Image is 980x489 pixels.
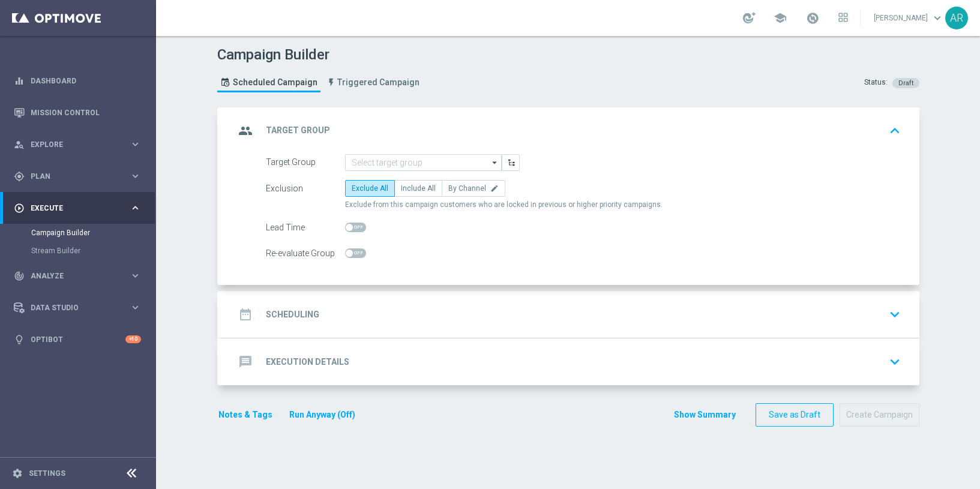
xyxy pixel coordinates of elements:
[14,271,25,281] i: track_changes
[892,77,919,87] colored-tag: Draft
[217,407,274,422] button: Notes & Tags
[886,353,904,371] i: keyboard_arrow_down
[235,351,256,373] i: message
[14,323,141,355] div: Optibot
[266,154,345,171] div: Target Group
[13,76,142,86] button: equalizer Dashboard
[14,76,25,86] i: equalizer
[130,139,141,150] i: keyboard_arrow_right
[125,335,141,343] div: +10
[14,302,130,313] div: Data Studio
[14,171,25,182] i: gps_fixed
[13,271,142,281] button: track_changes Analyze keyboard_arrow_right
[31,141,130,148] span: Explore
[14,203,130,214] div: Execute
[266,125,330,136] h2: Target Group
[945,7,968,29] div: AR
[14,139,130,150] div: Explore
[31,323,125,355] a: Optibot
[14,97,141,128] div: Mission Control
[673,408,736,422] button: Show Summary
[323,73,422,92] a: Triggered Campaign
[931,11,944,25] span: keyboard_arrow_down
[31,205,130,212] span: Execute
[217,46,425,64] h1: Campaign Builder
[864,77,888,88] div: Status:
[14,203,25,214] i: play_circle_outline
[31,242,155,260] div: Stream Builder
[31,173,130,180] span: Plan
[130,202,141,214] i: keyboard_arrow_right
[130,170,141,182] i: keyboard_arrow_right
[235,304,256,325] i: date_range
[885,350,905,373] button: keyboard_arrow_down
[235,350,905,373] div: message Execution Details keyboard_arrow_down
[31,65,141,97] a: Dashboard
[13,140,142,149] button: person_search Explore keyboard_arrow_right
[756,403,834,427] button: Save as Draft
[130,302,141,313] i: keyboard_arrow_right
[233,77,317,88] span: Scheduled Campaign
[14,334,25,345] i: lightbulb
[774,11,787,25] span: school
[873,9,945,27] a: [PERSON_NAME]keyboard_arrow_down
[266,245,345,262] div: Re-evaluate Group
[13,203,142,213] button: play_circle_outline Execute keyboard_arrow_right
[14,271,130,281] div: Analyze
[13,172,142,181] button: gps_fixed Plan keyboard_arrow_right
[288,407,356,422] button: Run Anyway (Off)
[13,303,142,313] button: Data Studio keyboard_arrow_right
[31,272,130,280] span: Analyze
[31,97,141,128] a: Mission Control
[490,184,499,193] i: edit
[13,108,142,118] button: Mission Control
[886,122,904,140] i: keyboard_arrow_up
[13,335,142,344] button: lightbulb Optibot +10
[130,270,141,281] i: keyboard_arrow_right
[29,470,65,477] a: Settings
[12,468,23,479] i: settings
[448,184,486,193] span: By Channel
[235,119,905,142] div: group Target Group keyboard_arrow_up
[217,73,320,92] a: Scheduled Campaign
[345,200,663,210] span: Exclude from this campaign customers who are locked in previous or higher priority campaigns.
[489,155,501,170] i: arrow_drop_down
[266,180,345,197] div: Exclusion
[31,228,125,238] a: Campaign Builder
[266,356,349,368] h2: Execution Details
[898,79,913,87] span: Draft
[337,77,419,88] span: Triggered Campaign
[235,120,256,142] i: group
[401,184,436,193] span: Include All
[14,65,141,97] div: Dashboard
[31,304,130,311] span: Data Studio
[885,303,905,326] button: keyboard_arrow_down
[266,219,345,236] div: Lead Time
[235,303,905,326] div: date_range Scheduling keyboard_arrow_down
[345,154,502,171] input: Select target group
[352,184,388,193] span: Exclude All
[31,224,155,242] div: Campaign Builder
[14,139,25,150] i: person_search
[14,171,130,182] div: Plan
[266,309,319,320] h2: Scheduling
[840,403,919,427] button: Create Campaign
[886,305,904,323] i: keyboard_arrow_down
[31,246,125,256] a: Stream Builder
[885,119,905,142] button: keyboard_arrow_up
